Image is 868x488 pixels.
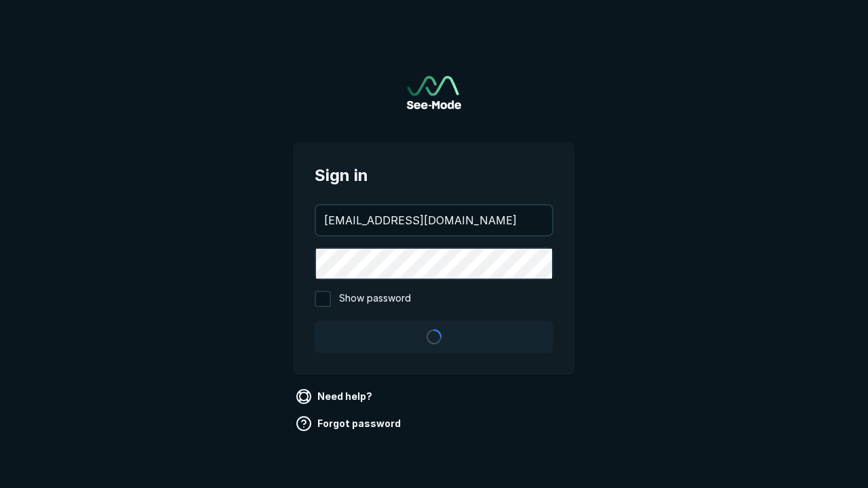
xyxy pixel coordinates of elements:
span: Show password [339,291,411,307]
a: Go to sign in [407,76,461,109]
a: Forgot password [293,413,406,434]
span: Sign in [315,163,553,188]
a: Need help? [293,386,378,407]
input: your@email.com [316,205,552,235]
img: See-Mode Logo [407,76,461,109]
